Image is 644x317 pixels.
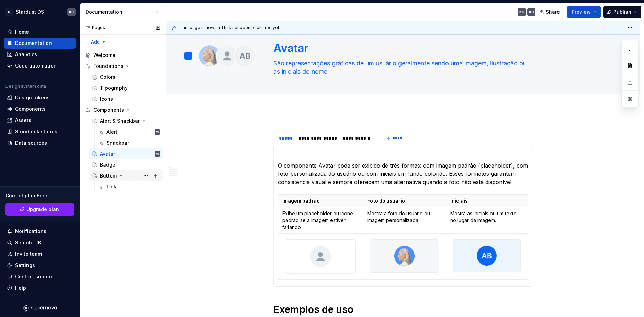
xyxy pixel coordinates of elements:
span: Preview [572,9,591,15]
a: Settings [4,260,76,271]
a: Home [4,26,76,37]
div: Icons [100,96,113,102]
div: Contact support [15,273,54,280]
a: Welcome! [82,50,163,61]
div: Current plan : Free [5,192,74,199]
div: Components [82,105,163,115]
div: Stardust DS [16,9,44,15]
a: Buttom [89,170,163,181]
a: Tipography [89,83,163,94]
div: Design system data [5,84,46,89]
div: Alert [106,129,117,135]
button: Add [82,37,108,47]
div: Help [15,284,26,291]
div: Notifications [15,228,46,235]
span: This page is new and has not been published yet. [180,25,280,31]
div: KC [529,9,534,15]
div: Components [15,106,46,112]
div: Alert & Snackbar [100,118,140,124]
div: Code automation [15,62,57,69]
h1: Exemplos de uso [273,303,533,316]
a: Components [4,103,76,114]
div: Foundations [82,61,163,72]
button: Search ⌘K [4,237,76,248]
div: Design tokens [15,94,50,101]
button: UStardust DSKC [1,4,78,19]
div: Settings [15,262,35,269]
span: Share [546,9,560,15]
div: Invite team [15,251,42,257]
p: O componente Avatar pode ser exibido de três formas: com imagem padrão (placeholder), com foto pe... [278,161,529,186]
div: KC [156,129,159,135]
span: Upgrade plan [26,206,59,213]
span: Add [91,39,100,45]
button: Preview [567,6,601,18]
button: Contact support [4,271,76,282]
div: KC [519,9,524,15]
div: U [5,8,13,16]
svg: Supernova Logo [23,305,57,312]
div: Colors [100,74,115,81]
a: Data sources [4,137,76,148]
img: 477606b3-feb8-45f1-9b46-4fc82cad6fa6.png [453,240,520,272]
a: Analytics [4,49,76,60]
p: Mostra as iniciais ou um texto no lugar da imagem. [450,210,523,224]
textarea: Avatar [272,40,532,57]
p: Imagem padrão [282,197,359,204]
p: Exibe um placeholder ou ícone padrão se a imagem estiver faltando [282,210,359,231]
div: Analytics [15,51,37,58]
div: Link [106,183,116,190]
p: Mostra a foto do usuário ou imagem personalizada. [367,210,442,224]
a: Storybook stories [4,126,76,137]
img: 64acedf9-827b-4ffa-b04e-79d583e17c5c.png [370,240,439,272]
button: Share [536,6,564,18]
a: Badge [89,159,163,170]
div: Storybook stories [15,128,57,135]
p: Iniciais [450,197,523,204]
textarea: São representações gráficas de um usuário geralmente sendo uma imagem, ilustração ou as iniciais ... [272,58,532,77]
section-item: Tipos [278,149,529,282]
div: Buttom [100,172,117,179]
a: Link [95,181,163,192]
div: Data sources [15,139,47,146]
a: Colors [89,72,163,83]
a: Upgrade plan [5,203,74,216]
a: AlertKC [95,126,163,137]
p: Foto do usuário [367,197,442,204]
div: Welcome! [93,52,117,59]
a: Design tokens [4,92,76,103]
button: Help [4,282,76,293]
div: Foundations [93,63,123,70]
div: Tipography [100,85,128,92]
div: Badge [100,161,115,168]
div: Documentation [15,40,52,47]
span: Publish [613,9,631,15]
div: Documentation [86,9,150,15]
div: Snackbar [106,139,129,146]
a: Code automation [4,60,76,71]
div: Pages [82,25,105,31]
div: Components [93,107,124,113]
div: KC [156,150,159,157]
div: Page tree [82,50,163,192]
div: Home [15,28,29,35]
div: KC [69,9,74,15]
a: Alert & Snackbar [89,115,163,126]
img: d2a92493-bbb2-416c-8b46-24069fe8b363.png [285,240,356,273]
div: Search ⌘K [15,239,41,246]
a: Icons [89,94,163,105]
a: Invite team [4,248,76,259]
a: Assets [4,115,76,126]
button: Notifications [4,226,76,237]
div: Assets [15,117,31,124]
div: Avatar [100,150,115,157]
a: AvatarKC [89,148,163,159]
button: Publish [603,6,641,18]
a: Documentation [4,38,76,49]
a: Snackbar [95,137,163,148]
